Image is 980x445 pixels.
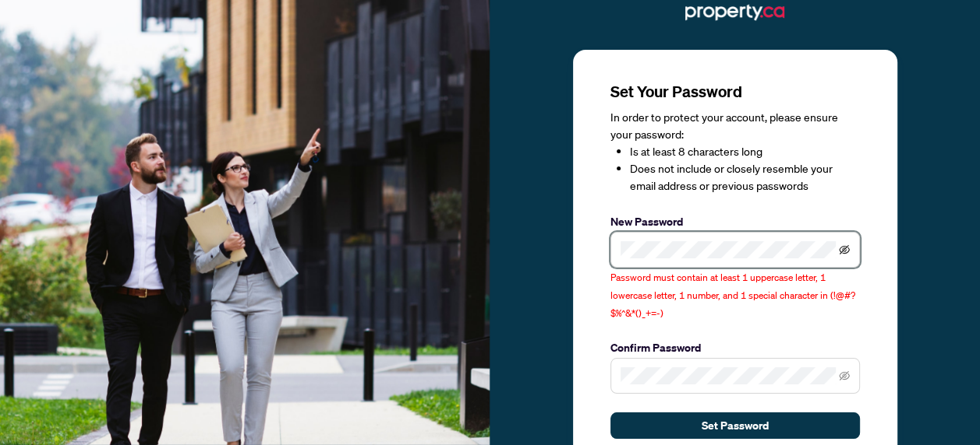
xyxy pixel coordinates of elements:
[630,143,860,160] li: Is at least 8 characters long
[610,109,860,194] div: In order to protect your account, please ensure your password:
[610,412,860,439] button: Set Password
[610,213,860,230] label: New Password
[610,339,860,356] label: Confirm Password
[839,244,850,255] span: eye-invisible
[702,413,769,438] span: Set Password
[630,160,860,194] li: Does not include or closely resemble your email address or previous passwords
[610,272,855,319] span: Password must contain at least 1 uppercase letter, 1 lowercase letter, 1 number, and 1 special ch...
[839,370,850,381] span: eye-invisible
[610,81,860,103] h3: Set Your Password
